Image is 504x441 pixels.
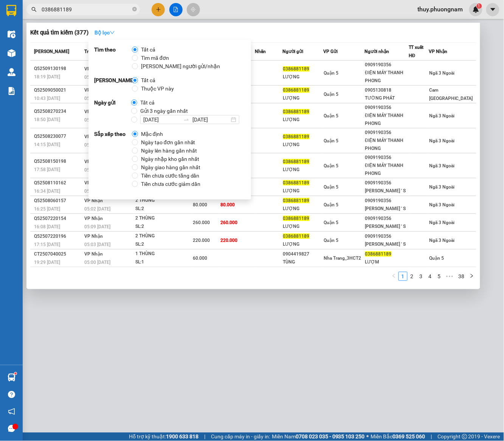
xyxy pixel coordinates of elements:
[34,232,82,240] div: Q52507220196
[84,224,110,229] span: 05:09 [DATE]
[34,96,60,101] span: 10:43 [DATE]
[324,138,338,143] span: Quận 5
[84,49,105,54] span: Trạng thái
[283,73,323,81] div: LƯỢNG
[365,187,409,195] div: [PERSON_NAME] ' S
[456,272,467,280] a: 38
[8,87,16,95] img: solution-icon
[138,171,203,180] span: Tiền chưa cước tăng dần
[193,220,210,225] span: 260.000
[193,202,207,207] span: 80.000
[430,163,455,168] span: Ngã 3 Ngoài
[193,238,210,243] span: 220.000
[456,272,467,281] li: 38
[138,146,200,155] span: Ngày lên hàng gần nhất
[389,272,399,281] li: Previous Page
[392,274,396,278] span: left
[283,66,310,72] span: 0386881189
[138,76,158,84] span: Tất cả
[365,240,409,248] div: [PERSON_NAME] ' S
[94,98,131,124] strong: Ngày gửi
[430,220,455,225] span: Ngã 3 Ngoài
[138,45,158,54] span: Tất cả
[192,115,230,124] input: Ngày kết thúc
[283,116,323,124] div: LƯỢNG
[84,234,103,239] span: VP Nhận
[138,84,177,93] span: Thuộc VP này
[430,256,444,261] span: Quận 5
[183,117,189,123] span: to
[34,250,82,258] div: CT2507040025
[417,272,425,280] a: 3
[221,220,238,225] span: 260.000
[8,68,16,76] img: warehouse-icon
[283,166,323,174] div: LƯỢNG
[467,272,476,281] li: Next Page
[31,7,37,12] span: search
[34,197,82,205] div: Q52508060157
[34,260,60,265] span: 19:29 [DATE]
[283,141,323,149] div: LƯỢNG
[34,215,82,223] div: Q52507220154
[365,215,409,223] div: 0909190356
[324,184,338,190] span: Quận 5
[444,272,456,281] span: •••
[138,130,166,138] span: Mặc định
[95,30,115,36] strong: Bộ lọc
[94,130,132,188] strong: Sắp xếp theo
[94,76,132,93] strong: [PERSON_NAME]
[135,214,192,223] div: 2 THÙNG
[430,184,455,190] span: Ngã 3 Ngoài
[323,49,338,54] span: VP Gửi
[430,238,455,243] span: Ngã 3 Ngoài
[84,198,103,203] span: VP Nhận
[365,86,409,94] div: 0905130818
[30,29,88,37] h3: Kết quả tìm kiếm ( 377 )
[137,107,191,115] span: Gửi 3 ngày gần nhất
[365,258,409,266] div: LƯỢM
[365,94,409,102] div: TƯỜNG PHÁT
[283,87,310,93] span: 0386881189
[324,70,338,76] span: Quận 5
[283,234,310,239] span: 0386881189
[6,5,16,16] img: logo-vxr
[84,206,110,212] span: 05:02 [DATE]
[283,94,323,102] div: LƯỢNG
[8,374,16,382] img: warehouse-icon
[193,256,207,261] span: 60.000
[365,154,409,162] div: 0909190356
[110,30,115,35] span: down
[34,157,82,165] div: Q52508150198
[135,223,192,231] div: SL: 2
[137,98,158,107] span: Tất cả
[365,162,409,178] div: ĐIỆN MÁY THANH PHONG
[417,272,426,281] li: 3
[365,49,389,54] span: Người nhận
[365,112,409,128] div: ĐIỆN MÁY THANH PHONG
[324,113,338,118] span: Quận 5
[430,202,455,207] span: Ngã 3 Ngoài
[14,372,17,375] sup: 1
[84,117,110,123] span: 05:10 [DATE]
[42,5,131,14] input: Tìm tên, số ĐT hoặc mã đơn
[283,180,310,185] span: 0386881189
[221,202,235,207] span: 80.000
[84,251,103,257] span: VP Nhận
[283,240,323,248] div: LƯỢNG
[84,87,103,93] span: VP Nhận
[283,109,310,114] span: 0386881189
[283,159,310,164] span: 0386881189
[429,49,448,54] span: VP Nhận
[324,202,338,207] span: Quận 5
[94,45,132,70] strong: Tìm theo
[365,197,409,205] div: 0909190356
[365,251,392,257] span: 0386881189
[34,179,82,187] div: Q52508110162
[365,137,409,153] div: ĐIỆN MÁY THANH PHONG
[34,65,82,73] div: Q52509130198
[135,232,192,240] div: 2 THÙNG
[283,258,323,266] div: TÙNG
[283,216,310,221] span: 0386881189
[283,198,310,203] span: 0386881189
[84,189,110,194] span: 05:02 [DATE]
